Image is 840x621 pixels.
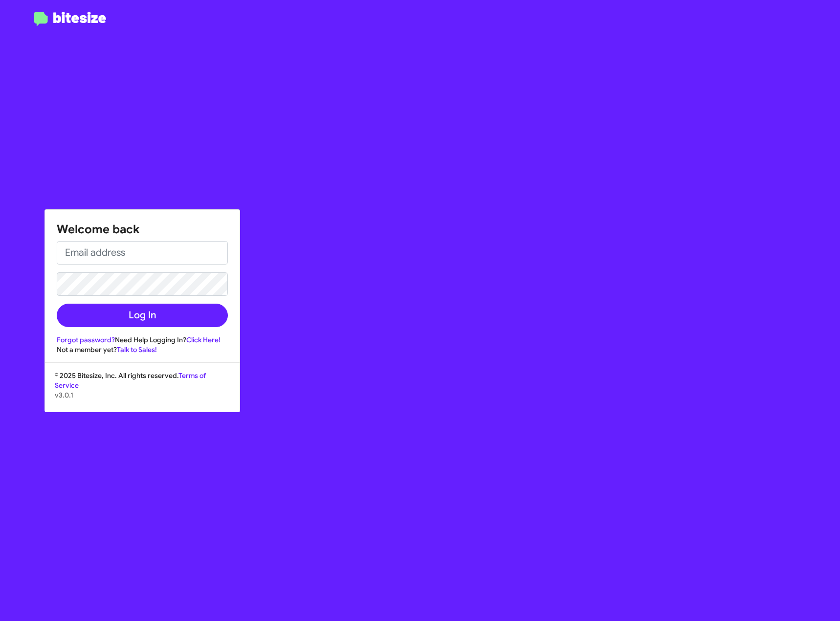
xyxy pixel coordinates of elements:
a: Talk to Sales! [117,345,157,354]
button: Log In [57,304,228,327]
h1: Welcome back [57,222,228,237]
a: Forgot password? [57,335,115,344]
div: Not a member yet? [57,345,228,355]
a: Terms of Service [55,371,206,390]
a: Click Here! [186,335,221,344]
p: v3.0.1 [55,390,230,400]
div: Need Help Logging In? [57,335,228,345]
div: © 2025 Bitesize, Inc. All rights reserved. [45,371,240,412]
input: Email address [57,241,228,265]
